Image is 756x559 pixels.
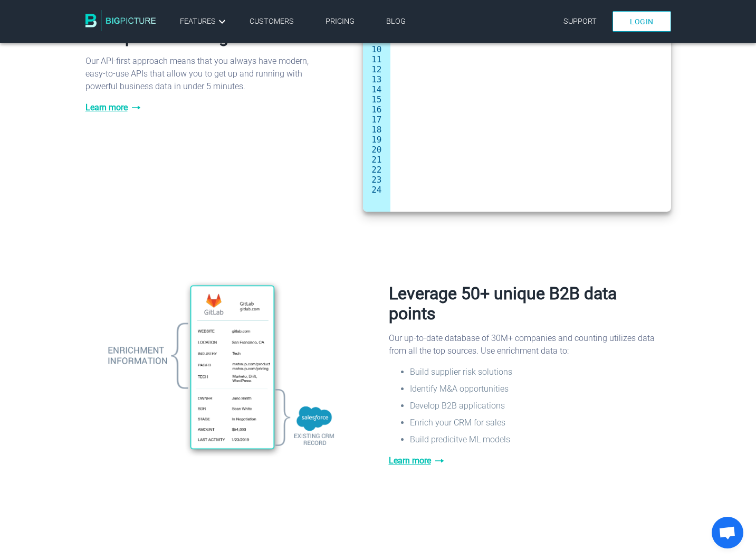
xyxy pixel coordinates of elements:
img: enriched-record.png [108,279,334,461]
a: Pricing [326,17,355,26]
a: Blog [386,17,406,26]
a: Customers [250,17,294,26]
a: Login [613,11,671,32]
li: Enrich your CRM for sales [410,416,661,429]
a: Open chat [712,517,743,548]
li: Build predicitve ML models [410,433,661,446]
h2: Leverage 50+ unique B2B data points [389,283,661,324]
p: Our API-first approach means that you always have modern, easy-to-use APIs that allow you to get ... [85,55,327,93]
a: Learn more [85,101,327,114]
a: Learn more [389,454,661,467]
li: Develop B2B applications [410,400,661,412]
li: Build supplier risk solutions [410,366,661,378]
a: Support [563,17,597,26]
a: Features [180,15,228,28]
p: Our up-to-date database of 30M+ companies and counting utilizes data from all the top sources. Us... [389,332,661,357]
img: BigPicture.io [85,10,156,31]
li: Identify M&A opportunities [410,383,661,395]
